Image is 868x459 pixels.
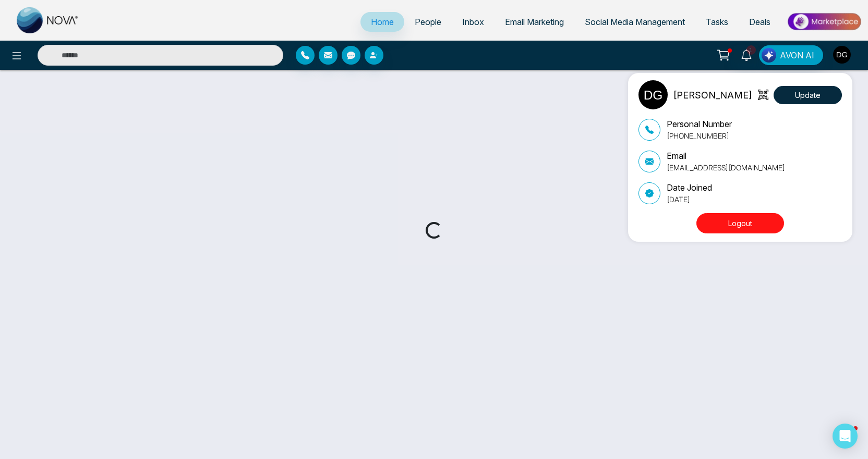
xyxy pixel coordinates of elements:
[696,213,784,233] button: Logout
[774,86,842,104] button: Update
[673,88,752,102] p: [PERSON_NAME]
[833,424,858,449] div: Open Intercom Messenger
[667,118,732,130] p: Personal Number
[667,194,712,205] p: [DATE]
[667,181,712,194] p: Date Joined
[667,150,785,162] p: Email
[667,162,785,173] p: [EMAIL_ADDRESS][DOMAIN_NAME]
[667,130,732,141] p: [PHONE_NUMBER]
